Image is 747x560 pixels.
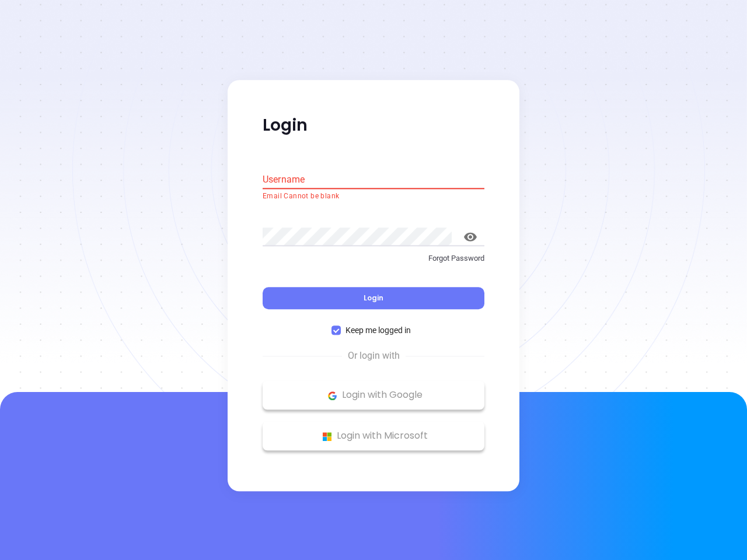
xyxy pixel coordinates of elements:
img: Microsoft Logo [320,429,334,444]
button: toggle password visibility [456,223,484,251]
p: Login [263,115,484,136]
p: Login with Microsoft [268,428,479,445]
button: Microsoft Logo Login with Microsoft [263,422,484,451]
span: Keep me logged in [341,324,416,337]
p: Email Cannot be blank [263,191,484,202]
button: Login [263,288,484,310]
span: Login [364,293,383,303]
span: Or login with [342,349,406,363]
p: Forgot Password [263,253,484,264]
p: Login with Google [268,387,479,404]
a: Forgot Password [263,253,484,274]
img: Google Logo [325,388,340,403]
button: Google Logo Login with Google [263,381,484,410]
